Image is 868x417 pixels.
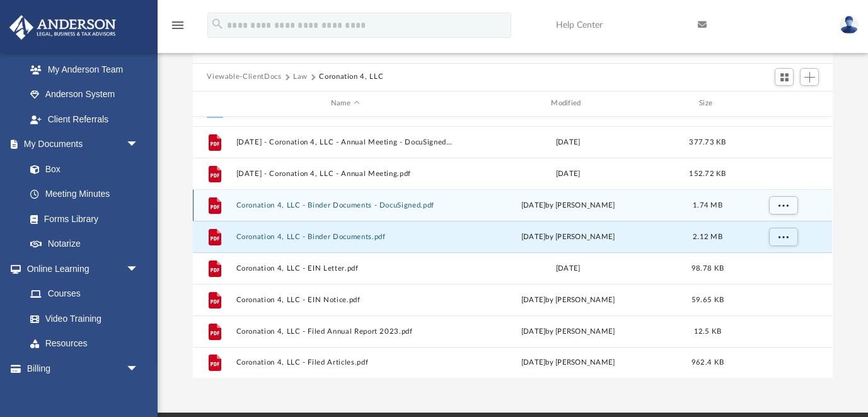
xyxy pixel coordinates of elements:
[236,201,454,209] button: Coronation 4, LLC - Binder Documents - DocuSigned.pdf
[769,227,798,246] button: More options
[18,331,151,356] a: Resources
[170,24,185,33] a: menu
[690,138,726,145] span: 377.73 KB
[460,262,677,274] div: [DATE]
[170,18,185,33] i: menu
[193,117,832,379] div: grid
[293,71,308,83] button: Law
[460,294,677,305] div: [DATE] by [PERSON_NAME]
[207,71,281,83] button: Viewable-ClientDocs
[236,358,454,367] button: Coronation 4, LLC - Filed Articles.pdf
[6,15,120,40] img: Anderson Advisors Platinum Portal
[236,170,454,178] button: [DATE] - Coronation 4, LLC - Annual Meeting.pdf
[9,256,151,281] a: Online Learningarrow_drop_down
[126,256,151,282] span: arrow_drop_down
[126,356,151,382] span: arrow_drop_down
[18,281,151,307] a: Courses
[18,57,145,82] a: My Anderson Team
[236,98,454,109] div: Name
[840,16,859,34] img: User Pic
[692,264,724,271] span: 98.78 KB
[460,326,677,337] div: [DATE] by [PERSON_NAME]
[775,68,794,86] button: Switch to Grid View
[460,168,677,179] div: [DATE]
[18,182,151,207] a: Meeting Minutes
[460,231,677,242] div: [DATE] by [PERSON_NAME]
[769,196,798,214] button: More options
[236,264,454,273] button: Coronation 4, LLC - EIN Letter.pdf
[126,132,151,158] span: arrow_drop_down
[199,98,230,109] div: id
[319,71,383,83] button: Coronation 4, LLC
[460,357,677,368] div: [DATE] by [PERSON_NAME]
[694,327,722,334] span: 12.5 KB
[693,233,722,240] span: 2.12 MB
[739,98,827,109] div: id
[236,138,454,146] button: [DATE] - Coronation 4, LLC - Annual Meeting - DocuSigned.pdf
[236,296,454,304] button: Coronation 4, LLC - EIN Notice.pdf
[18,306,145,331] a: Video Training
[211,17,224,31] i: search
[460,136,677,148] div: [DATE]
[693,201,722,208] span: 1.74 MB
[18,206,145,232] a: Forms Library
[18,232,151,257] a: Notarize
[9,132,151,157] a: My Documentsarrow_drop_down
[9,356,158,381] a: Billingarrow_drop_down
[692,359,724,366] span: 962.4 KB
[18,156,145,182] a: Box
[690,170,726,177] span: 152.72 KB
[692,296,724,303] span: 59.65 KB
[18,82,151,107] a: Anderson System
[18,107,151,132] a: Client Referrals
[236,327,454,336] button: Coronation 4, LLC - Filed Annual Report 2023.pdf
[460,199,677,211] div: [DATE] by [PERSON_NAME]
[236,233,454,241] button: Coronation 4, LLC - Binder Documents.pdf
[683,98,733,109] div: Size
[459,98,677,109] div: Modified
[800,68,819,86] button: Add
